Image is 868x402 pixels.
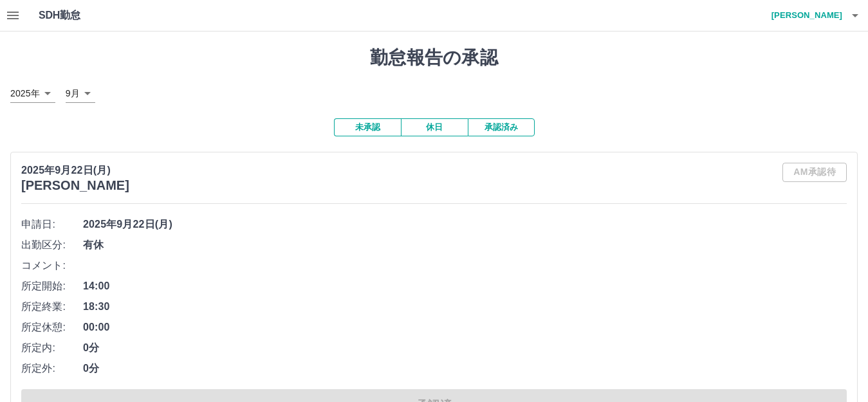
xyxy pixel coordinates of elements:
[83,320,847,335] span: 00:00
[21,361,83,376] span: 所定外:
[83,237,847,253] span: 有休
[21,279,83,294] span: 所定開始:
[21,340,83,356] span: 所定内:
[83,340,847,356] span: 0分
[83,217,847,232] span: 2025年9月22日(月)
[10,47,858,69] h1: 勤怠報告の承認
[21,217,83,232] span: 申請日:
[66,84,95,103] div: 9月
[401,118,468,136] button: 休日
[468,118,535,136] button: 承認済み
[21,178,129,193] h3: [PERSON_NAME]
[10,84,55,103] div: 2025年
[83,361,847,376] span: 0分
[21,320,83,335] span: 所定休憩:
[21,237,83,253] span: 出勤区分:
[21,258,83,273] span: コメント:
[83,279,847,294] span: 14:00
[334,118,401,136] button: 未承認
[21,299,83,315] span: 所定終業:
[21,163,129,178] p: 2025年9月22日(月)
[83,299,847,315] span: 18:30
